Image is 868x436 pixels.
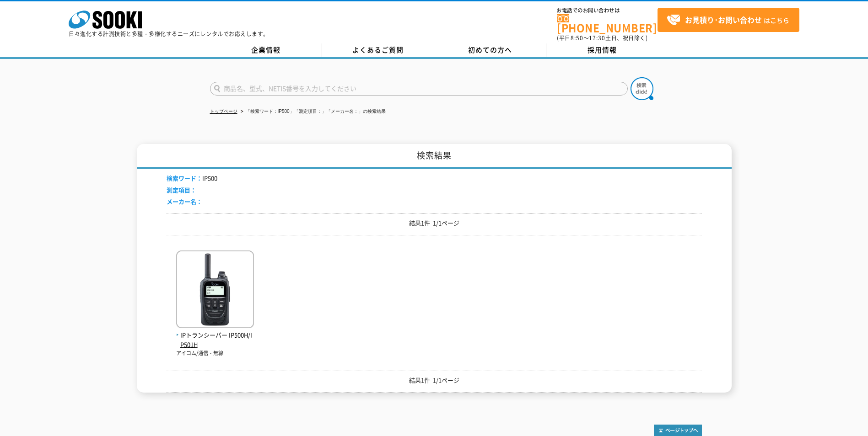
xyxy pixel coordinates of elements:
[667,13,789,27] span: はこちら
[176,321,254,349] a: IPトランシーバー IP500H/IP501H
[434,43,546,57] a: 初めての方へ
[167,197,202,206] span: メーカー名：
[167,174,202,182] span: 検索ワード：
[176,350,254,357] p: アイコム/通信・無線
[557,8,658,13] span: お電話でのお問い合わせは
[239,107,386,117] li: 「検索ワード：IP500」「測定項目：」「メーカー名：」の検索結果
[589,34,605,42] span: 17:30
[137,144,732,169] h1: 検索結果
[557,14,658,33] a: [PHONE_NUMBER]
[631,77,653,100] img: btn_search.png
[167,186,196,194] span: 測定項目：
[210,43,322,57] a: 企業情報
[322,43,434,57] a: よくあるご質問
[546,43,658,57] a: 採用情報
[167,218,702,228] p: 結果1件 1/1ページ
[210,82,628,96] input: 商品名、型式、NETIS番号を入力してください
[69,31,269,37] p: 日々進化する計測技術と多種・多様化するニーズにレンタルでお応えします。
[571,34,583,42] span: 8:50
[557,34,647,42] span: (平日 ～ 土日、祝日除く)
[685,14,762,25] strong: お見積り･お問い合わせ
[658,8,799,32] a: お見積り･お問い合わせはこちら
[167,174,217,183] li: IP500
[210,109,237,114] a: トップページ
[176,330,254,350] span: IPトランシーバー IP500H/IP501H
[176,250,254,330] img: IP500H/IP501H
[167,376,702,385] p: 結果1件 1/1ページ
[468,45,512,55] span: 初めての方へ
